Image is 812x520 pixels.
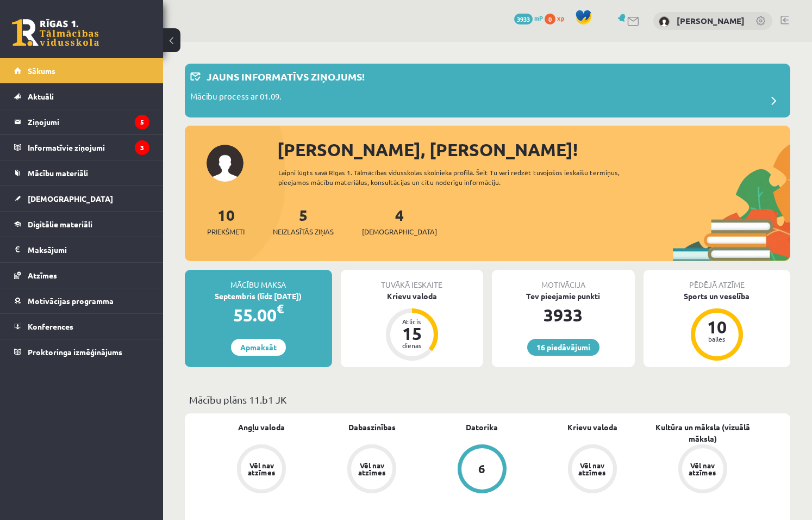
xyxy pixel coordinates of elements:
[492,302,635,328] div: 3933
[189,392,786,407] p: Mācību plāns 11.b1 JK
[341,290,484,302] div: Krievu valoda
[478,463,485,475] div: 6
[557,14,564,22] span: xp
[207,205,245,237] a: 10Priekšmeti
[357,462,387,476] div: Vēl nav atzīmes
[701,336,733,342] div: balles
[28,194,113,203] span: [DEMOGRAPHIC_DATA]
[185,270,332,290] div: Mācību maksa
[492,270,635,290] div: Motivācija
[28,66,55,76] span: Sākums
[492,290,635,302] div: Tev pieejamie punkti
[28,91,54,101] span: Aktuāli
[207,69,365,84] p: Jauns informatīvs ziņojums!
[231,339,286,356] a: Apmaksāt
[14,314,149,339] a: Konferences
[135,115,149,129] i: 5
[545,14,570,22] a: 0 xp
[207,444,317,496] a: Vēl nav atzīmes
[14,263,149,288] a: Atzīmes
[28,321,73,331] span: Konferences
[514,14,533,24] span: 3933
[28,168,88,178] span: Mācību materiāli
[14,212,149,237] a: Digitālie materiāli
[677,15,745,26] a: [PERSON_NAME]
[514,14,543,22] a: 3933 mP
[14,84,149,109] a: Aktuāli
[466,422,498,433] a: Datorika
[278,168,641,187] div: Laipni lūgts savā Rīgas 1. Tālmācības vidusskolas skolnieka profilā. Šeit Tu vari redzēt tuvojošo...
[273,205,334,237] a: 5Neizlasītās ziņas
[644,290,791,362] a: Sports un veselība 10 balles
[644,270,791,290] div: Pēdējā atzīme
[534,14,543,22] span: mP
[190,90,282,106] p: Mācību process ar 01.09.
[14,339,149,364] a: Proktoringa izmēģinājums
[277,137,790,163] div: [PERSON_NAME], [PERSON_NAME]!
[341,270,484,290] div: Tuvākā ieskaite
[688,462,718,476] div: Vēl nav atzīmes
[396,318,428,325] div: Atlicis
[28,135,149,160] legend: Informatīvie ziņojumi
[14,237,149,262] a: Maksājumi
[28,296,114,306] span: Motivācijas programma
[348,422,396,433] a: Dabaszinības
[341,290,484,362] a: Krievu valoda Atlicis 15 dienas
[185,290,332,302] div: Septembris (līdz [DATE])
[14,288,149,313] a: Motivācijas programma
[12,19,99,46] a: Rīgas 1. Tālmācības vidusskola
[659,16,670,27] img: Aleksandrs Glušenoks
[246,462,277,476] div: Vēl nav atzīmes
[14,109,149,134] a: Ziņojumi5
[14,58,149,83] a: Sākums
[701,318,733,336] div: 10
[28,219,92,229] span: Digitālie materiāli
[396,342,428,349] div: dienas
[362,205,437,237] a: 4[DEMOGRAPHIC_DATA]
[545,14,555,24] span: 0
[207,226,245,237] span: Priekšmeti
[14,186,149,211] a: [DEMOGRAPHIC_DATA]
[28,237,149,262] legend: Maksājumi
[577,462,608,476] div: Vēl nav atzīmes
[567,422,617,433] a: Krievu valoda
[238,422,285,433] a: Angļu valoda
[277,301,284,317] span: €
[185,302,332,328] div: 55.00
[28,109,149,134] legend: Ziņojumi
[317,444,427,496] a: Vēl nav atzīmes
[28,270,57,280] span: Atzīmes
[190,69,785,112] a: Jauns informatīvs ziņojums! Mācību process ar 01.09.
[647,444,758,496] a: Vēl nav atzīmes
[427,444,538,496] a: 6
[647,422,758,444] a: Kultūra un māksla (vizuālā māksla)
[537,444,647,496] a: Vēl nav atzīmes
[644,290,791,302] div: Sports un veselība
[396,325,428,342] div: 15
[135,140,149,155] i: 3
[14,160,149,185] a: Mācību materiāli
[14,135,149,160] a: Informatīvie ziņojumi3
[273,226,334,237] span: Neizlasītās ziņas
[527,339,599,356] a: 16 piedāvājumi
[28,347,122,357] span: Proktoringa izmēģinājums
[362,226,437,237] span: [DEMOGRAPHIC_DATA]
